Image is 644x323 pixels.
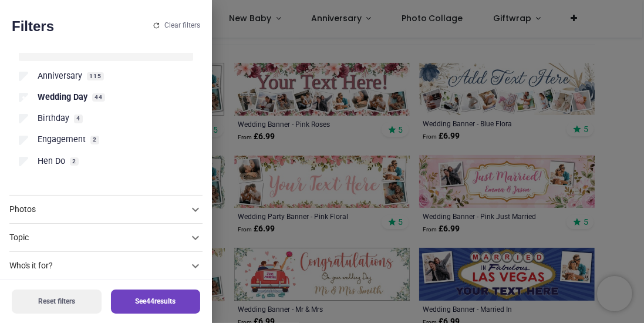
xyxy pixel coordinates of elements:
[9,232,188,244] div: Topic
[19,93,28,102] input: Wedding Day44
[9,260,188,272] div: Who's it for?
[19,136,28,145] input: Engagement2
[12,16,54,36] h2: Filters
[70,157,79,166] span: 2
[19,72,28,81] input: Anniversary115
[38,92,87,103] span: Wedding Day
[38,134,86,146] span: Engagement
[38,70,82,82] span: Anniversary
[9,252,203,280] div: Who's it for?
[153,21,200,29] button: Clear filters
[92,93,105,102] span: 44
[12,290,102,314] button: Reset filters
[38,156,65,167] span: Hen Do
[9,204,188,216] div: Photos
[90,136,99,144] span: 2
[19,157,28,166] input: Hen Do2
[9,196,203,224] div: Photos
[9,224,203,252] div: Topic
[19,114,28,123] input: Birthday4
[597,276,632,311] iframe: Brevo live chat
[38,113,69,125] span: Birthday
[74,115,83,123] span: 4
[111,290,201,314] button: See44results
[87,72,104,80] span: 115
